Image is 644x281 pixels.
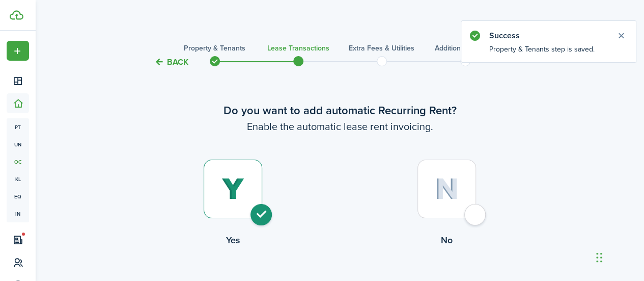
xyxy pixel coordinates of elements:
[435,43,495,54] h3: Additional Services
[489,30,606,42] notify-title: Success
[7,153,29,170] a: oc
[7,205,29,222] a: in
[340,234,554,247] control-radio-card-title: No
[10,10,23,20] img: TenantCloud
[7,136,29,153] a: un
[593,232,644,281] iframe: Chat Widget
[614,29,628,43] button: Close notify
[7,170,29,188] a: kl
[126,234,340,247] control-radio-card-title: Yes
[349,43,414,54] h3: Extra fees & Utilities
[7,41,29,61] button: Open menu
[435,178,459,200] img: No
[7,188,29,205] a: eq
[126,119,554,134] wizard-step-header-description: Enable the automatic lease rent invoicing.
[461,44,636,62] notify-body: Property & Tenants step is saved.
[154,57,188,67] button: Back
[7,118,29,136] a: pt
[221,178,244,200] img: Yes (selected)
[126,102,554,119] wizard-step-header-title: Do you want to add automatic Recurring Rent?
[184,43,245,54] h3: Property & Tenants
[267,43,329,54] h3: Lease Transactions
[596,242,602,273] div: Drag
